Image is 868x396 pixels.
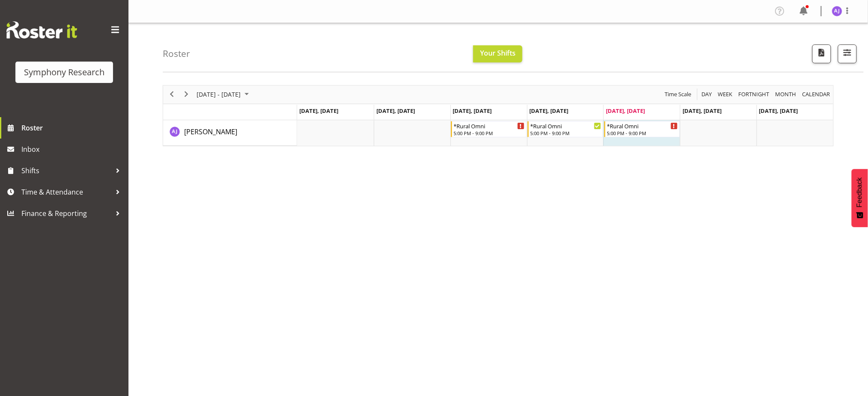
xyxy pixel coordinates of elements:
[759,107,798,115] span: [DATE], [DATE]
[717,89,734,100] button: Timeline Week
[184,127,237,136] span: [PERSON_NAME]
[838,44,857,63] button: Filter Shifts
[607,130,678,136] div: 5:00 PM - 9:00 PM
[480,48,516,58] span: Your Shifts
[737,89,771,100] button: Fortnight
[194,86,254,103] div: August 18 - 24, 2025
[454,121,525,130] div: *Rural Omni
[184,127,237,137] a: [PERSON_NAME]
[528,121,603,137] div: Aditi Jaiswal"s event - *Rural Omni Begin From Thursday, August 21, 2025 at 5:00:00 PM GMT+10:00 ...
[775,89,797,100] span: Month
[376,107,415,115] span: [DATE], [DATE]
[473,45,522,62] button: Your Shifts
[166,89,178,100] button: Previous
[701,89,714,100] button: Timeline Day
[297,120,833,146] table: Timeline Week of August 22, 2025
[21,186,111,198] span: Time & Attendance
[717,89,734,100] span: Week
[531,121,601,130] div: *Rural Omni
[179,86,194,103] div: next period
[299,107,338,115] span: [DATE], [DATE]
[701,89,713,100] span: Day
[21,164,111,177] span: Shifts
[21,207,111,220] span: Finance & Reporting
[832,6,842,16] img: aditi-jaiswal1830.jpg
[24,66,104,79] div: Symphony Research
[774,89,798,100] button: Timeline Month
[453,107,492,115] span: [DATE], [DATE]
[852,169,868,227] button: Feedback - Show survey
[801,89,832,100] button: Month
[664,89,693,100] button: Time Scale
[6,21,77,38] img: Rosterit website logo
[163,120,297,146] td: Aditi Jaiswal resource
[531,130,601,136] div: 5:00 PM - 9:00 PM
[163,85,834,146] div: Timeline Week of August 22, 2025
[604,121,680,137] div: Aditi Jaiswal"s event - *Rural Omni Begin From Friday, August 22, 2025 at 5:00:00 PM GMT+10:00 En...
[607,121,678,130] div: *Rural Omni
[664,89,692,100] span: Time Scale
[738,89,770,100] span: Fortnight
[606,107,645,115] span: [DATE], [DATE]
[181,89,192,100] button: Next
[164,86,179,103] div: previous period
[683,107,722,115] span: [DATE], [DATE]
[451,121,527,137] div: Aditi Jaiswal"s event - *Rural Omni Begin From Wednesday, August 20, 2025 at 5:00:00 PM GMT+10:00...
[812,44,831,63] button: Download a PDF of the roster according to the set date range.
[196,89,242,100] span: [DATE] - [DATE]
[856,177,864,207] span: Feedback
[530,107,569,115] span: [DATE], [DATE]
[454,130,525,136] div: 5:00 PM - 9:00 PM
[21,143,124,156] span: Inbox
[21,121,124,134] span: Roster
[195,89,253,100] button: August 2025
[163,49,190,59] h4: Roster
[802,89,831,100] span: calendar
